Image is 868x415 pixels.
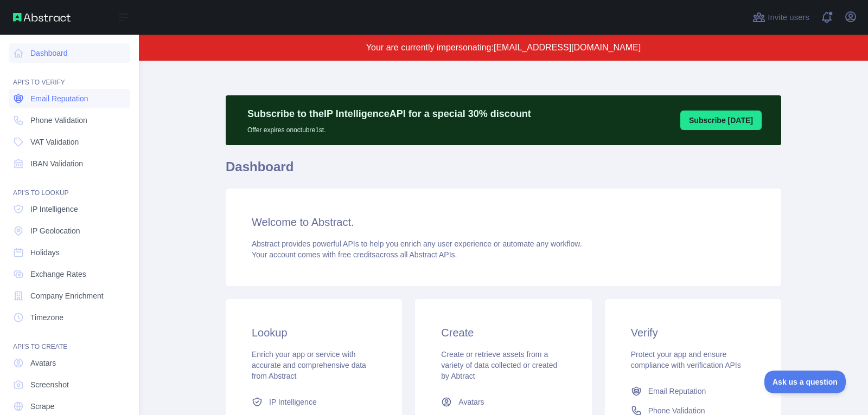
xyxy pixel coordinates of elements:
span: Create or retrieve assets from a variety of data collected or created by Abtract [441,350,557,380]
h3: Welcome to Abstract. [252,215,755,230]
span: Abstract provides powerful APIs to help you enrich any user experience or automate any workflow. [252,239,582,248]
span: Your account comes with across all Abstract APIs. [252,250,457,259]
span: Avatars [30,358,56,368]
span: Screenshot [30,379,69,390]
span: Company Enrichment [30,290,104,301]
a: Exchange Rates [9,264,130,284]
div: API'S TO CREATE [9,329,130,351]
span: IP Intelligence [30,204,78,215]
h1: Dashboard [226,158,781,184]
a: VAT Validation [9,132,130,152]
a: Avatars [9,353,130,373]
span: Scrape [30,401,54,412]
span: Timezone [30,312,63,323]
a: Timezone [9,308,130,327]
a: Email Reputation [9,89,130,108]
span: free credits [338,250,375,259]
a: IP Intelligence [9,199,130,219]
button: Invite users [750,9,812,26]
a: Holidays [9,243,130,262]
img: Abstract API [13,13,71,22]
span: IBAN Validation [30,158,83,169]
span: Email Reputation [30,93,88,104]
a: Email Reputation [627,381,759,401]
p: Subscribe to the IP Intelligence API for a special 30 % discount [247,106,531,121]
span: [EMAIL_ADDRESS][DOMAIN_NAME] [494,43,641,52]
div: API'S TO LOOKUP [9,176,130,197]
a: IP Geolocation [9,221,130,241]
span: IP Intelligence [269,397,317,407]
span: IP Geolocation [30,225,80,236]
span: Exchange Rates [30,269,86,280]
span: Email Reputation [648,386,706,397]
h3: Verify [631,325,755,340]
a: Avatars [437,392,570,412]
span: Phone Validation [30,115,87,126]
a: Company Enrichment [9,286,130,306]
h3: Lookup [252,325,376,340]
a: IBAN Validation [9,154,130,173]
h3: Create [441,325,565,340]
span: Invite users [768,11,809,24]
p: Offer expires on octubre 1st. [247,121,531,134]
div: API'S TO VERIFY [9,65,130,87]
span: Holidays [30,247,60,258]
span: Enrich your app or service with accurate and comprehensive data from Abstract [252,350,366,380]
span: Your are currently impersonating: [366,43,494,52]
a: Dashboard [9,43,130,63]
button: Subscribe [DATE] [680,111,762,130]
a: IP Intelligence [247,392,380,412]
span: VAT Validation [30,137,79,147]
span: Avatars [458,397,484,407]
a: Screenshot [9,375,130,394]
iframe: Toggle Customer Support [764,371,846,393]
a: Phone Validation [9,111,130,130]
span: Protect your app and ensure compliance with verification APIs [631,350,741,369]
